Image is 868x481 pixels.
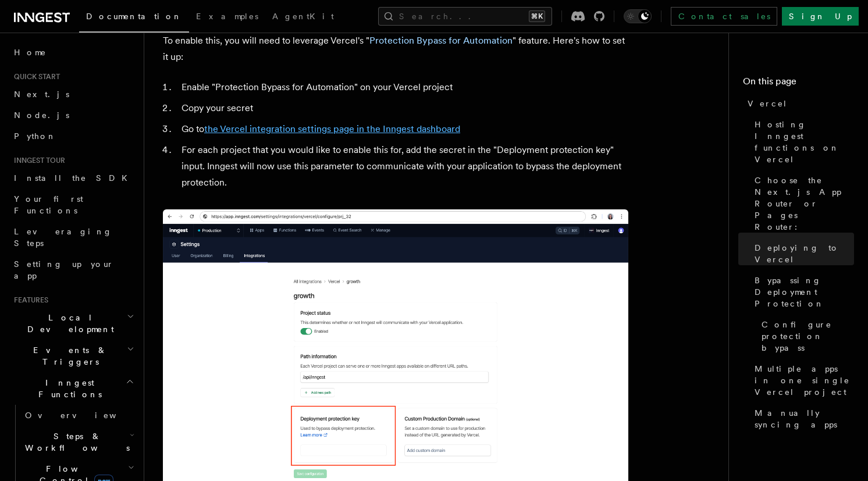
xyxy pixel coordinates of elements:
[750,402,854,435] a: Manually syncing apps
[9,254,137,286] a: Setting up your app
[20,430,130,454] span: Steps & Workflows
[624,9,652,23] button: Toggle dark mode
[748,98,788,109] span: Vercel
[755,275,854,309] span: Bypassing Deployment Protection
[782,7,859,26] a: Sign Up
[14,259,114,280] span: Setting up your app
[14,173,134,183] span: Install the SDK
[14,131,56,141] span: Python
[9,340,137,372] button: Events & Triggers
[757,314,854,358] a: Configure protection bypass
[762,319,854,354] span: Configure protection bypass
[9,72,60,81] span: Quick start
[9,377,126,400] span: Inngest Functions
[25,411,145,420] span: Overview
[14,227,112,248] span: Leveraging Steps
[750,358,854,402] a: Multiple apps in one single Vercel project
[750,270,854,314] a: Bypassing Deployment Protection
[9,84,137,105] a: Next.js
[196,12,258,21] span: Examples
[750,170,854,237] a: Choose the Next.js App Router or Pages Router:
[272,12,334,21] span: AgentKit
[755,174,854,233] span: Choose the Next.js App Router or Pages Router:
[755,363,854,398] span: Multiple apps in one single Vercel project
[9,307,137,340] button: Local Development
[743,93,854,114] a: Vercel
[9,42,137,63] a: Home
[14,111,69,120] span: Node.js
[14,194,83,215] span: Your first Functions
[9,312,127,335] span: Local Development
[14,47,47,58] span: Home
[20,426,137,458] button: Steps & Workflows
[750,114,854,170] a: Hosting Inngest functions on Vercel
[529,10,545,22] kbd: ⌘K
[163,33,628,65] p: To enable this, you will need to leverage Vercel's " " feature. Here's how to set it up:
[14,90,69,99] span: Next.js
[755,242,854,265] span: Deploying to Vercel
[265,3,341,31] a: AgentKit
[86,12,182,21] span: Documentation
[9,156,65,165] span: Inngest tour
[671,7,777,26] a: Contact sales
[755,119,854,165] span: Hosting Inngest functions on Vercel
[204,123,460,134] a: the Vercel integration settings page in the Inngest dashboard
[9,372,137,405] button: Inngest Functions
[743,74,854,93] h4: On this page
[9,126,137,147] a: Python
[20,405,137,426] a: Overview
[9,168,137,188] a: Install the SDK
[178,79,628,95] li: Enable "Protection Bypass for Automation" on your Vercel project
[369,35,513,46] a: Protection Bypass for Automation
[178,100,628,116] li: Copy your secret
[9,295,48,305] span: Features
[178,121,628,137] li: Go to
[9,344,127,368] span: Events & Triggers
[9,188,137,221] a: Your first Functions
[9,105,137,126] a: Node.js
[9,221,137,254] a: Leveraging Steps
[755,407,854,430] span: Manually syncing apps
[189,3,265,31] a: Examples
[750,237,854,270] a: Deploying to Vercel
[79,3,189,33] a: Documentation
[378,7,552,26] button: Search...⌘K
[178,142,628,191] li: For each project that you would like to enable this for, add the secret in the "Deployment protec...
